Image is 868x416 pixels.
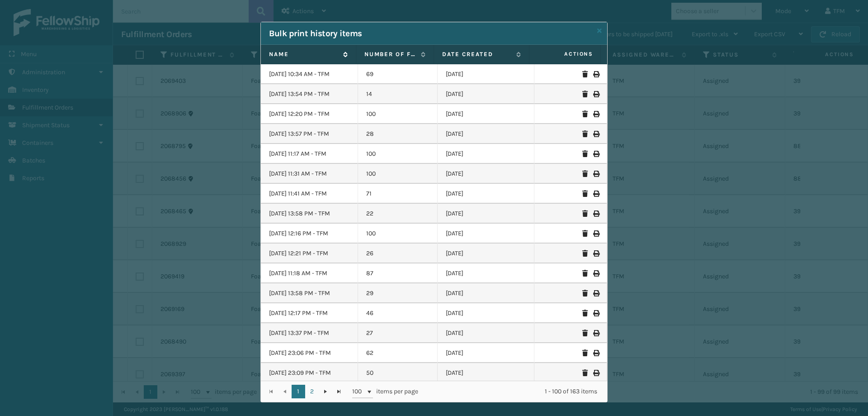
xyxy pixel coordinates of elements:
i: Delete [582,91,588,97]
td: [DATE] [438,184,535,204]
td: [DATE] [438,204,535,224]
p: [DATE] 12:16 PM - TFM [269,229,349,238]
p: [DATE] 23:06 PM - TFM [269,349,349,358]
td: [DATE] [438,84,535,104]
i: Delete [582,310,588,316]
td: [DATE] [438,263,535,283]
i: Delete [582,370,588,376]
td: 87 [358,263,438,283]
td: 14 [358,84,438,104]
i: Delete [582,230,588,237]
p: [DATE] 11:31 AM - TFM [269,169,349,178]
td: 26 [358,244,438,263]
p: [DATE] 13:54 PM - TFM [269,90,349,99]
p: [DATE] 10:34 AM - TFM [269,70,349,79]
span: 100 [352,387,366,396]
i: Delete [582,270,588,277]
p: [DATE] 11:17 AM - TFM [269,149,349,158]
i: Print Bulk History [593,91,599,97]
span: Actions [532,47,599,62]
i: Print Bulk History [593,171,599,177]
td: 22 [358,204,438,224]
td: 100 [358,224,438,244]
td: [DATE] [438,224,535,244]
p: [DATE] 13:57 PM - TFM [269,129,349,139]
a: Go to the next page [319,385,332,398]
p: [DATE] 13:58 PM - TFM [269,209,349,218]
span: items per page [352,385,418,398]
i: Delete [582,131,588,137]
i: Print Bulk History [593,191,599,197]
td: [DATE] [438,64,535,84]
td: [DATE] [438,104,535,124]
i: Delete [582,191,588,197]
i: Print Bulk History [593,350,599,356]
td: 100 [358,104,438,124]
td: [DATE] [438,343,535,363]
i: Delete [582,290,588,296]
td: [DATE] [438,363,535,383]
a: Go to the last page [332,385,346,398]
i: Delete [582,210,588,217]
i: Print Bulk History [593,330,599,336]
a: 1 [292,385,305,398]
td: 50 [358,363,438,383]
p: [DATE] 13:37 PM - TFM [269,329,349,338]
td: [DATE] [438,124,535,144]
i: Delete [582,71,588,77]
i: Print Bulk History [593,111,599,117]
i: Print Bulk History [593,151,599,157]
td: [DATE] [438,323,535,343]
i: Print Bulk History [593,310,599,316]
p: [DATE] 12:17 PM - TFM [269,309,349,318]
td: [DATE] [438,283,535,303]
td: 62 [358,343,438,363]
td: 100 [358,144,438,164]
i: Print Bulk History [593,250,599,257]
td: [DATE] [438,144,535,164]
td: 28 [358,124,438,144]
i: Print Bulk History [593,270,599,277]
td: [DATE] [438,244,535,263]
label: Name [269,50,339,58]
i: Delete [582,111,588,117]
i: Delete [582,151,588,157]
i: Delete [582,330,588,336]
i: Print Bulk History [593,290,599,296]
p: [DATE] 12:21 PM - TFM [269,249,349,258]
td: [DATE] [438,164,535,184]
p: [DATE] 11:18 AM - TFM [269,269,349,278]
label: Number of Fulfillment Orders. [364,50,417,58]
i: Delete [582,250,588,257]
p: [DATE] 23:09 PM - TFM [269,368,349,378]
h2: Bulk print history items [269,28,362,39]
span: Go to the last page [335,388,343,395]
td: [DATE] [438,303,535,323]
i: Delete [582,350,588,356]
i: Print Bulk History [593,131,599,137]
i: Print Bulk History [593,230,599,237]
div: 1 - 100 of 163 items [431,387,597,396]
i: Print Bulk History [593,210,599,217]
label: Date created [442,50,512,58]
td: 27 [358,323,438,343]
p: [DATE] 11:41 AM - TFM [269,189,349,198]
i: Delete [582,171,588,177]
p: [DATE] 13:58 PM - TFM [269,289,349,298]
i: Print Bulk History [593,71,599,77]
a: 2 [305,385,319,398]
td: 71 [358,184,438,204]
i: Print Bulk History [593,370,599,376]
td: 46 [358,303,438,323]
td: 69 [358,64,438,84]
p: [DATE] 12:20 PM - TFM [269,110,349,119]
td: 29 [358,283,438,303]
span: Go to the next page [322,388,329,395]
td: 100 [358,164,438,184]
